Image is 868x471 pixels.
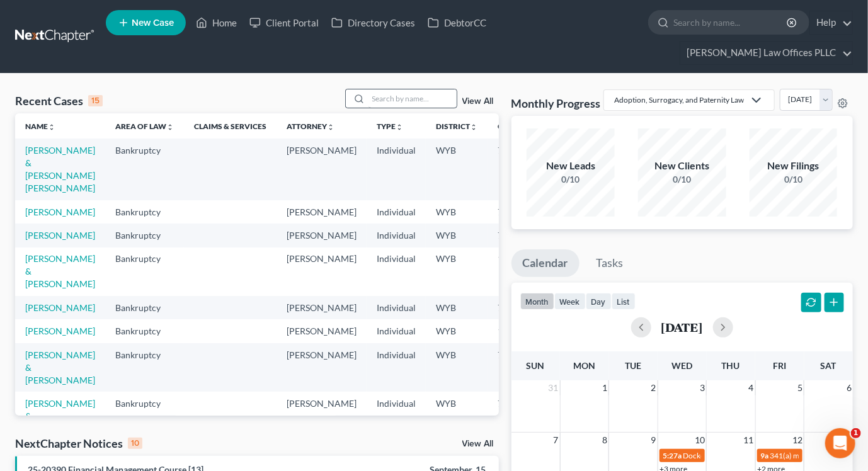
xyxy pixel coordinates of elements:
[845,380,853,395] span: 6
[791,433,804,448] span: 12
[25,145,95,193] a: [PERSON_NAME] & [PERSON_NAME] [PERSON_NAME]
[25,326,95,336] a: [PERSON_NAME]
[488,343,551,392] td: 7
[25,122,55,131] a: Nameunfold_more
[748,380,755,395] span: 4
[277,224,367,247] td: [PERSON_NAME]
[511,249,580,277] a: Calendar
[527,360,545,371] span: Sun
[796,380,804,395] span: 5
[426,319,488,343] td: WYB
[277,392,367,440] td: [PERSON_NAME]
[673,11,789,34] input: Search by name...
[625,360,641,371] span: Tue
[367,343,426,392] td: Individual
[184,113,277,139] th: Claims & Services
[821,360,837,371] span: Sat
[488,392,551,440] td: 7
[396,123,403,131] i: unfold_more
[462,97,494,106] a: View All
[488,296,551,319] td: 7
[488,139,551,200] td: 7
[586,293,612,310] button: day
[287,122,334,131] a: Attorneyunfold_more
[573,360,595,371] span: Mon
[25,349,95,385] a: [PERSON_NAME] & [PERSON_NAME]
[105,224,184,247] td: Bankruptcy
[25,253,95,289] a: [PERSON_NAME] & [PERSON_NAME]
[327,123,334,131] i: unfold_more
[132,18,174,28] span: New Case
[488,200,551,224] td: 7
[367,139,426,200] td: Individual
[325,11,421,34] a: Directory Cases
[105,296,184,319] td: Bankruptcy
[638,173,726,186] div: 0/10
[585,249,635,277] a: Tasks
[25,207,95,217] a: [PERSON_NAME]
[15,93,103,108] div: Recent Cases
[367,200,426,224] td: Individual
[243,11,325,34] a: Client Portal
[277,247,367,296] td: [PERSON_NAME]
[426,392,488,440] td: WYB
[825,428,855,458] iframe: Intercom live chat
[488,319,551,343] td: 13
[105,319,184,343] td: Bankruptcy
[601,433,608,448] span: 8
[470,123,477,131] i: unfold_more
[368,89,457,108] input: Search by name...
[277,343,367,392] td: [PERSON_NAME]
[498,122,540,131] a: Chapterunfold_more
[105,247,184,296] td: Bankruptcy
[277,200,367,224] td: [PERSON_NAME]
[25,230,95,241] a: [PERSON_NAME]
[105,139,184,200] td: Bankruptcy
[527,173,615,186] div: 0/10
[426,343,488,392] td: WYB
[105,343,184,392] td: Bankruptcy
[15,436,142,451] div: NextChapter Notices
[277,296,367,319] td: [PERSON_NAME]
[650,380,658,395] span: 2
[190,11,243,34] a: Home
[105,392,184,440] td: Bankruptcy
[680,42,852,64] a: [PERSON_NAME] Law Offices PLLC
[462,440,494,448] a: View All
[671,360,692,371] span: Wed
[88,95,103,106] div: 15
[367,392,426,440] td: Individual
[377,122,403,131] a: Typeunfold_more
[128,438,142,449] div: 10
[511,96,601,111] h3: Monthly Progress
[115,122,174,131] a: Area of Lawunfold_more
[25,398,95,434] a: [PERSON_NAME] & [PERSON_NAME]
[277,139,367,200] td: [PERSON_NAME]
[661,321,703,334] h2: [DATE]
[694,433,706,448] span: 10
[612,293,636,310] button: list
[488,247,551,296] td: 13
[426,296,488,319] td: WYB
[750,159,838,173] div: New Filings
[601,380,608,395] span: 1
[436,122,477,131] a: Districtunfold_more
[614,94,744,105] div: Adoption, Surrogacy, and Paternity Law
[277,319,367,343] td: [PERSON_NAME]
[527,159,615,173] div: New Leads
[367,319,426,343] td: Individual
[810,11,852,34] a: Help
[699,380,706,395] span: 3
[743,433,755,448] span: 11
[547,380,560,395] span: 31
[25,302,95,313] a: [PERSON_NAME]
[554,293,586,310] button: week
[663,451,682,460] span: 5:27a
[488,224,551,247] td: 7
[722,360,740,371] span: Thu
[650,433,658,448] span: 9
[683,451,863,460] span: Docket Text: for [PERSON_NAME] & [PERSON_NAME]
[426,200,488,224] td: WYB
[750,173,838,186] div: 0/10
[552,433,560,448] span: 7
